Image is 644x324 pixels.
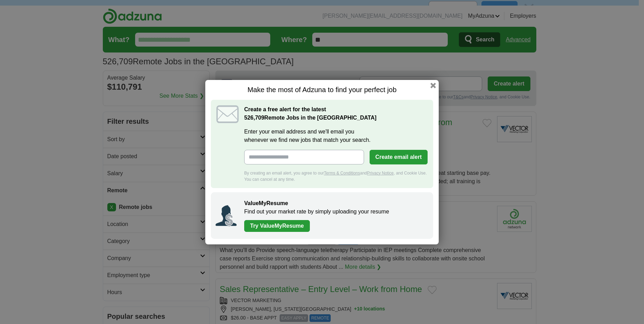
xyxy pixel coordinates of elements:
p: Find out your market rate by simply uploading your resume [244,208,426,216]
img: icon_email.svg [216,105,239,123]
h2: Create a free alert for the latest [244,105,428,122]
span: 526,709 [244,114,264,122]
h1: Make the most of Adzuna to find your perfect job [211,86,433,94]
label: Enter your email address and we'll email you whenever we find new jobs that match your search. [244,128,428,144]
div: By creating an email alert, you agree to our and , and Cookie Use. You can cancel at any time. [244,170,428,183]
a: Terms & Conditions [324,171,360,176]
h2: ValueMyResume [244,199,426,208]
button: Create email alert [370,150,428,164]
a: Try ValueMyResume [244,220,310,232]
a: Privacy Notice [367,171,394,176]
strong: Remote Jobs in the [GEOGRAPHIC_DATA] [244,115,377,121]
